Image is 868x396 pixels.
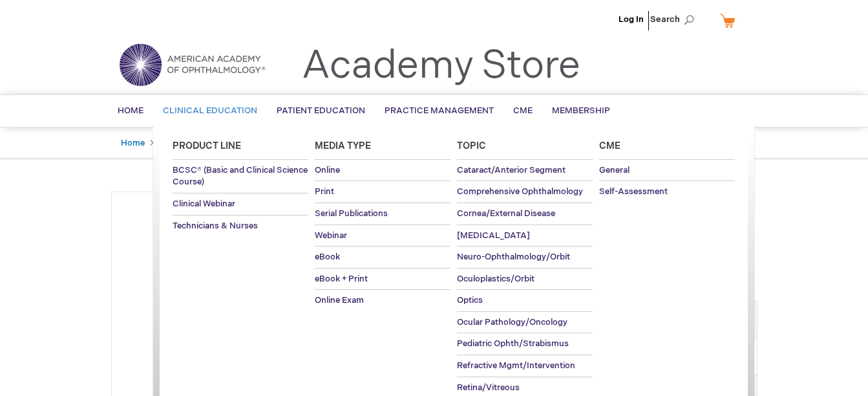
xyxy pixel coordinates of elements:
span: Pediatric Ophth/Strabismus [457,338,569,349]
span: eBook + Print [315,274,368,284]
span: Neuro-Ophthalmology/Orbit [457,252,570,262]
span: Webinar [315,230,347,241]
span: Practice Management [385,105,494,116]
span: Cme [599,140,620,151]
span: Membership [552,105,610,116]
a: Academy Store [302,43,580,89]
span: Online Exam [315,295,364,305]
span: Cornea/External Disease [457,208,555,219]
span: Home [118,105,143,116]
span: Cataract/Anterior Segment [457,165,566,175]
span: Optics [457,295,483,305]
span: Oculoplastics/Orbit [457,274,535,284]
span: Clinical Webinar [173,199,235,209]
span: BCSC® (Basic and Clinical Science Course) [173,165,308,188]
span: Self-Assessment [599,186,668,197]
span: Topic [457,140,486,151]
span: Refractive Mgmt/Intervention [457,360,575,371]
span: CME [513,105,533,116]
span: Ocular Pathology/Oncology [457,317,567,327]
span: General [599,165,630,175]
span: Clinical Education [163,105,257,116]
span: Retina/Vitreous [457,382,520,393]
span: Technicians & Nurses [173,221,258,231]
span: Serial Publications [315,208,388,219]
a: Log In [619,14,644,25]
span: Media Type [315,140,371,151]
a: Home [121,138,145,148]
span: Product Line [173,140,241,151]
span: Search [650,6,699,32]
span: Online [315,165,340,175]
span: Print [315,186,334,197]
span: eBook [315,252,340,262]
span: [MEDICAL_DATA] [457,230,530,241]
span: Comprehensive Ophthalmology [457,186,583,197]
span: Patient Education [277,105,365,116]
